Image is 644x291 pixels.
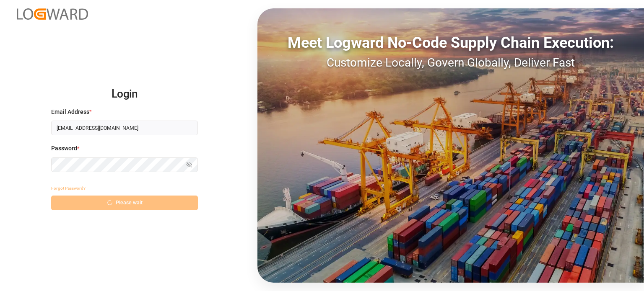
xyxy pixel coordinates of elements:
[257,31,644,54] div: Meet Logward No-Code Supply Chain Execution:
[51,81,198,108] h2: Login
[257,54,644,72] div: Customize Locally, Govern Globally, Deliver Fast
[51,144,77,153] span: Password
[51,121,198,135] input: Enter your email
[17,8,88,20] img: Logward_new_orange.png
[51,108,89,116] span: Email Address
